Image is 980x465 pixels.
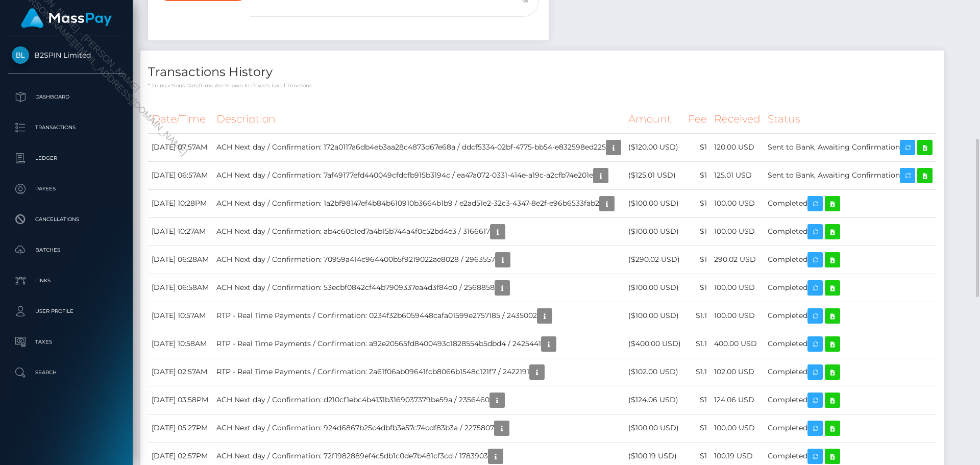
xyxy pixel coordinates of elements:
[764,161,936,189] td: Sent to Bank, Awaiting Confirmation
[213,246,625,274] td: ACH Next day / Confirmation: 70959a414c964400b5f9219022ae8028 / 2963557
[12,304,121,319] p: User Profile
[764,133,936,161] td: Sent to Bank, Awaiting Confirmation
[710,133,764,161] td: 120.00 USD
[8,268,125,293] a: Links
[21,8,112,28] img: MassPay Logo
[684,161,710,189] td: $1
[684,330,710,358] td: $1.1
[710,302,764,330] td: 100.00 USD
[213,302,625,330] td: RTP - Real Time Payments / Confirmation: 0234f32b6059448cafa01599e2757185 / 2435002
[8,115,125,140] a: Transactions
[12,242,121,258] p: Batches
[684,302,710,330] td: $1.1
[625,246,684,274] td: ($290.02 USD)
[684,414,710,442] td: $1
[764,330,936,358] td: Completed
[148,246,213,274] td: [DATE] 06:28AM
[12,151,121,166] p: Ledger
[12,334,121,350] p: Taxes
[8,176,125,202] a: Payees
[148,161,213,189] td: [DATE] 06:57AM
[148,274,213,302] td: [DATE] 06:58AM
[148,302,213,330] td: [DATE] 10:57AM
[213,274,625,302] td: ACH Next day / Confirmation: 53ecbf0842cf44b7909337ea4d3f84d0 / 2568858
[710,386,764,414] td: 124.06 USD
[684,358,710,386] td: $1.1
[8,329,125,355] a: Taxes
[8,360,125,385] a: Search
[12,181,121,197] p: Payees
[710,358,764,386] td: 102.00 USD
[8,145,125,171] a: Ledger
[710,217,764,246] td: 100.00 USD
[684,246,710,274] td: $1
[12,120,121,135] p: Transactions
[710,189,764,217] td: 100.00 USD
[764,217,936,246] td: Completed
[8,207,125,232] a: Cancellations
[148,63,936,81] h4: Transactions History
[684,189,710,217] td: $1
[764,246,936,274] td: Completed
[710,161,764,189] td: 125.01 USD
[710,274,764,302] td: 100.00 USD
[625,330,684,358] td: ($400.00 USD)
[684,217,710,246] td: $1
[12,273,121,288] p: Links
[8,84,125,110] a: Dashboard
[625,189,684,217] td: ($100.00 USD)
[148,330,213,358] td: [DATE] 10:58AM
[213,386,625,414] td: ACH Next day / Confirmation: d210cf1ebc4b4131b3169037379be59a / 2356460
[625,217,684,246] td: ($100.00 USD)
[213,189,625,217] td: ACH Next day / Confirmation: 1a2bf98147ef4b84b610910b3664b1b9 / e2ad51e2-32c3-4347-8e2f-e96b6533fab2
[625,105,684,133] th: Amount
[710,414,764,442] td: 100.00 USD
[213,133,625,161] td: ACH Next day / Confirmation: 172a0117a6db4eb3aa28c4873d67e68a / ddcf5334-02bf-4775-bb54-e832598ed225
[213,358,625,386] td: RTP - Real Time Payments / Confirmation: 2a61f06ab09641fcb8066b1548c121f7 / 2422191
[148,217,213,246] td: [DATE] 10:27AM
[625,414,684,442] td: ($100.00 USD)
[148,82,936,89] p: * Transactions date/time are shown in payee's local timezone
[8,51,125,60] span: B2SPIN Limited
[625,386,684,414] td: ($124.06 USD)
[8,237,125,263] a: Batches
[764,105,936,133] th: Status
[764,302,936,330] td: Completed
[684,274,710,302] td: $1
[625,274,684,302] td: ($100.00 USD)
[12,89,121,105] p: Dashboard
[684,386,710,414] td: $1
[148,358,213,386] td: [DATE] 02:57AM
[764,189,936,217] td: Completed
[148,133,213,161] td: [DATE] 07:57AM
[12,365,121,380] p: Search
[625,358,684,386] td: ($102.00 USD)
[764,274,936,302] td: Completed
[625,133,684,161] td: ($120.00 USD)
[710,246,764,274] td: 290.02 USD
[213,105,625,133] th: Description
[625,302,684,330] td: ($100.00 USD)
[684,105,710,133] th: Fee
[710,330,764,358] td: 400.00 USD
[213,217,625,246] td: ACH Next day / Confirmation: ab4c60c1ed7a4b15b744a4f0c52bd4e3 / 3166617
[764,386,936,414] td: Completed
[148,105,213,133] th: Date/Time
[764,358,936,386] td: Completed
[12,212,121,227] p: Cancellations
[625,161,684,189] td: ($125.01 USD)
[12,46,29,64] img: B2SPIN Limited
[213,330,625,358] td: RTP - Real Time Payments / Confirmation: a92e20565fd8400493c1828554b5dbd4 / 2425441
[684,133,710,161] td: $1
[148,414,213,442] td: [DATE] 05:27PM
[213,414,625,442] td: ACH Next day / Confirmation: 924d6867b25c4dbfb3e57c74cdf83b3a / 2275807
[148,189,213,217] td: [DATE] 10:28PM
[710,105,764,133] th: Received
[764,414,936,442] td: Completed
[8,299,125,324] a: User Profile
[148,386,213,414] td: [DATE] 03:58PM
[213,161,625,189] td: ACH Next day / Confirmation: 7af49177efd440049cfdcfb915b3194c / ea47a072-0331-414e-a19c-a2cfb74e201e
